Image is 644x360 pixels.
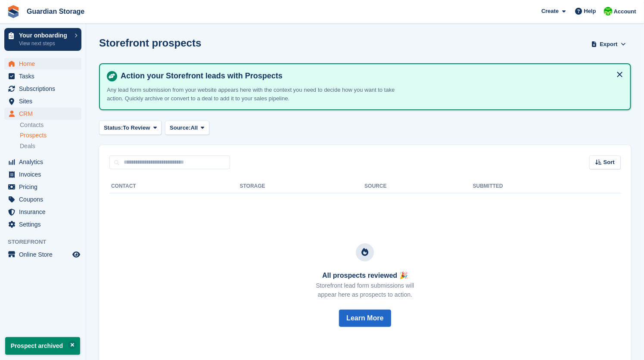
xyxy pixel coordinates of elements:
[590,37,628,51] button: Export
[316,272,414,279] h3: All prospects reviewed 🎉
[4,58,81,70] a: menu
[4,248,81,261] a: menu
[19,108,71,120] span: CRM
[19,58,71,70] span: Home
[7,5,20,18] img: stora-icon-8386f47178a22dfd0bd8f6a31ec36ba5ce8667c1dd55bd0f319d3a0aa187defe.svg
[5,337,80,355] p: Prospect archived
[117,71,623,81] h4: Action your Storefront leads with Prospects
[240,180,365,193] th: Storage
[20,121,81,129] a: Contacts
[339,310,391,327] button: Learn More
[19,206,71,218] span: Insurance
[8,238,86,246] span: Storefront
[107,86,408,102] p: Any lead form submission from your website appears here with the context you need to decide how y...
[19,156,71,168] span: Analytics
[4,156,81,168] a: menu
[4,70,81,82] a: menu
[99,37,201,49] h1: Storefront prospects
[109,180,240,193] th: Contact
[19,83,71,95] span: Subscriptions
[20,131,47,140] span: Prospects
[4,206,81,218] a: menu
[473,180,621,193] th: Submitted
[20,131,81,140] a: Prospects
[541,7,559,16] span: Create
[20,142,35,150] span: Deals
[191,124,198,132] span: All
[4,108,81,120] a: menu
[123,124,150,132] span: To Review
[614,7,636,16] span: Account
[600,40,618,49] span: Export
[23,4,88,19] a: Guardian Storage
[316,281,414,299] p: Storefront lead form submissions will appear here as prospects to action.
[165,121,209,135] button: Source: All
[19,70,71,82] span: Tasks
[71,249,81,260] a: Preview store
[604,7,613,16] img: Andrew Kinakin
[19,168,71,180] span: Invoices
[4,193,81,205] a: menu
[584,7,596,16] span: Help
[4,83,81,95] a: menu
[4,28,81,51] a: Your onboarding View next steps
[19,32,70,38] p: Your onboarding
[4,218,81,230] a: menu
[170,124,190,132] span: Source:
[19,218,71,230] span: Settings
[4,181,81,193] a: menu
[19,40,70,47] p: View next steps
[19,181,71,193] span: Pricing
[99,121,162,135] button: Status: To Review
[364,180,473,193] th: Source
[19,95,71,107] span: Sites
[4,95,81,107] a: menu
[104,124,123,132] span: Status:
[19,248,71,261] span: Online Store
[604,158,615,167] span: Sort
[20,142,81,151] a: Deals
[19,193,71,205] span: Coupons
[4,168,81,180] a: menu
